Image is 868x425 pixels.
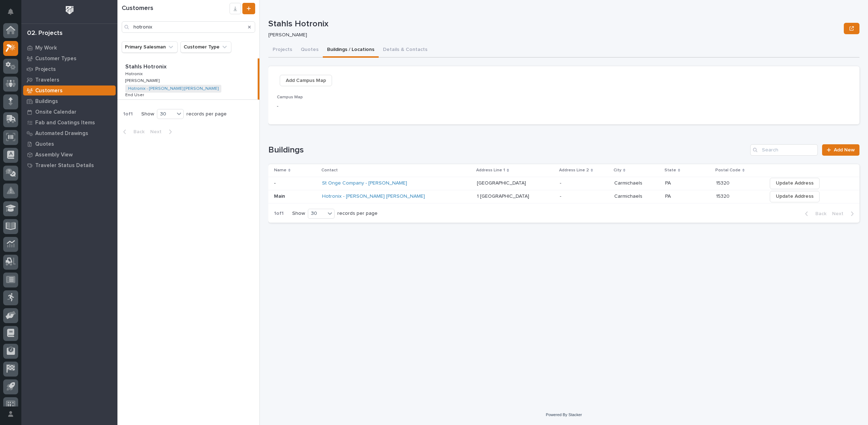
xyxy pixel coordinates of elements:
[122,5,230,12] h1: Customers
[35,152,73,158] p: Assembly View
[21,85,117,96] a: Customers
[829,211,859,217] button: Next
[776,192,814,201] span: Update Address
[268,177,859,190] tr: -- St Onge Company - [PERSON_NAME] [GEOGRAPHIC_DATA][GEOGRAPHIC_DATA] -- CarmichaelsCarmichaels P...
[125,62,168,70] p: Stahls Hotronix
[35,130,88,137] p: Automated Drawings
[268,32,838,38] p: [PERSON_NAME]
[664,166,676,174] p: State
[117,105,138,123] p: 1 of 1
[665,192,672,199] p: PA
[147,129,178,135] button: Next
[268,43,296,58] button: Projects
[716,179,731,186] p: 15320
[129,129,144,135] span: Back
[141,111,154,117] p: Show
[274,192,286,199] p: Main
[122,21,255,33] input: Search
[125,91,146,98] p: End User
[268,205,289,222] p: 1 of 1
[776,179,814,187] span: Update Address
[21,149,117,160] a: Assembly View
[21,96,117,107] a: Buildings
[180,41,231,53] button: Customer Type
[277,103,463,110] p: -
[614,192,644,199] p: Carmichaels
[35,77,59,83] p: Travelers
[280,75,332,86] button: Add Campus Map
[21,117,117,128] a: Fab and Coatings Items
[35,98,58,105] p: Buildings
[308,210,325,217] div: 30
[321,166,338,174] p: Contact
[834,147,855,152] span: Add New
[715,166,741,174] p: Postal Code
[35,56,77,62] p: Customer Types
[477,179,527,186] p: [GEOGRAPHIC_DATA]
[750,144,818,156] input: Search
[35,141,54,147] p: Quotes
[117,129,147,135] button: Back
[822,144,859,156] a: Add New
[832,211,848,217] span: Next
[21,128,117,139] a: Automated Drawings
[268,145,747,155] h1: Buildings
[122,41,178,53] button: Primary Salesman
[277,95,303,99] span: Campus Map
[35,162,94,169] p: Traveler Status Details
[716,192,731,199] p: 15320
[3,4,18,19] button: Notifications
[274,166,286,174] p: Name
[560,192,563,199] p: -
[35,88,63,94] p: Customers
[379,43,432,58] button: Details & Contacts
[35,45,57,51] p: My Work
[337,211,378,217] p: records per page
[614,166,621,174] p: City
[268,19,841,29] p: Stahls Hotronix
[35,120,95,126] p: Fab and Coatings Items
[322,180,407,186] a: St Onge Company - [PERSON_NAME]
[268,190,859,203] tr: MainMain Hotronix - [PERSON_NAME] [PERSON_NAME] 1 [GEOGRAPHIC_DATA]1 [GEOGRAPHIC_DATA] -- Carmich...
[63,4,76,17] img: Workspace Logo
[614,179,644,186] p: Carmichaels
[21,64,117,74] a: Projects
[186,111,227,117] p: records per page
[546,413,582,417] a: Powered By Stacker
[21,53,117,64] a: Customer Types
[292,211,305,217] p: Show
[770,178,820,189] button: Update Address
[35,66,56,73] p: Projects
[323,43,379,58] button: Buildings / Locations
[21,107,117,117] a: Onsite Calendar
[296,43,323,58] button: Quotes
[125,77,161,83] p: [PERSON_NAME]
[770,191,820,202] button: Update Address
[21,139,117,149] a: Quotes
[128,86,219,91] a: Hotronix - [PERSON_NAME] [PERSON_NAME]
[559,166,589,174] p: Address Line 2
[476,166,505,174] p: Address Line 1
[274,179,277,186] p: -
[21,160,117,171] a: Traveler Status Details
[117,58,259,100] a: Stahls HotronixStahls Hotronix HotronixHotronix [PERSON_NAME][PERSON_NAME] Hotronix - [PERSON_NAM...
[477,192,531,199] p: 1 [GEOGRAPHIC_DATA]
[27,30,63,37] div: 02. Projects
[21,42,117,53] a: My Work
[322,193,425,199] a: Hotronix - [PERSON_NAME] [PERSON_NAME]
[811,211,826,217] span: Back
[150,129,166,135] span: Next
[35,109,77,115] p: Onsite Calendar
[9,9,18,20] div: Notifications
[21,74,117,85] a: Travelers
[665,179,672,186] p: PA
[560,179,563,186] p: -
[125,70,144,77] p: Hotronix
[286,76,326,85] span: Add Campus Map
[157,110,174,118] div: 30
[799,211,829,217] button: Back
